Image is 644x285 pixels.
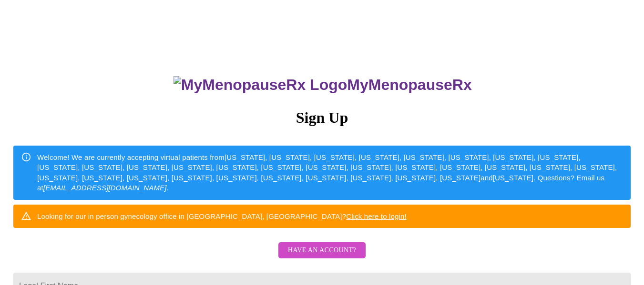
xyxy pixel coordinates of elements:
a: Click here to login! [346,212,407,220]
button: Have an account? [278,242,366,259]
div: Welcome! We are currently accepting virtual patients from [US_STATE], [US_STATE], [US_STATE], [US... [37,148,623,197]
a: Have an account? [276,253,368,261]
img: MyMenopauseRx Logo [174,76,347,94]
h3: MyMenopauseRx [15,76,631,94]
em: [EMAIL_ADDRESS][DOMAIN_NAME] [43,184,167,192]
h3: Sign Up [13,109,631,127]
div: Looking for our in person gynecology office in [GEOGRAPHIC_DATA], [GEOGRAPHIC_DATA]? [37,207,407,225]
span: Have an account? [288,245,356,256]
